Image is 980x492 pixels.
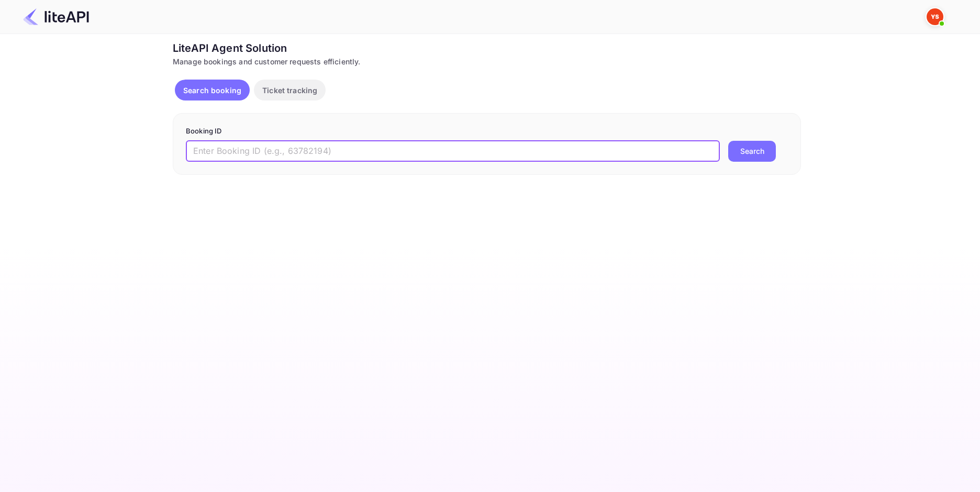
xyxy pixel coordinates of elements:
p: Search booking [183,85,241,96]
p: Ticket tracking [262,85,317,96]
div: LiteAPI Agent Solution [173,40,801,56]
img: Yandex Support [927,8,943,25]
input: Enter Booking ID (e.g., 63782194) [186,141,720,162]
div: Manage bookings and customer requests efficiently. [173,56,801,67]
img: LiteAPI Logo [23,8,89,25]
p: Booking ID [186,126,788,137]
button: Search [728,141,776,162]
